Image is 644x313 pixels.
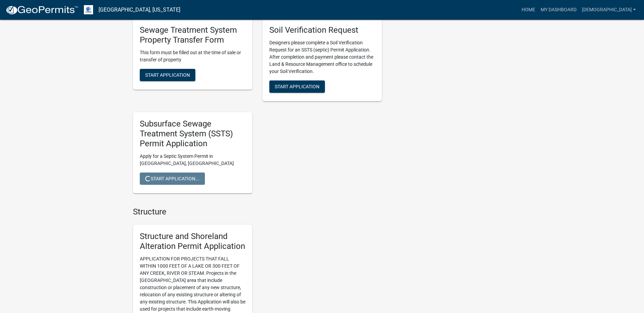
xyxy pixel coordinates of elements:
span: Start Application [275,84,319,89]
button: Start Application... [140,173,205,185]
h4: Structure [133,207,382,217]
p: Designers please complete a Soil Verification Request for an SSTS (septic) Permit Application. Af... [269,39,375,75]
span: Start Application... [145,176,199,181]
button: Start Application [140,69,195,81]
h5: Sewage Treatment System Property Transfer Form [140,25,245,45]
h5: Subsurface Sewage Treatment System (SSTS) Permit Application [140,119,245,148]
h5: Soil Verification Request [269,25,375,35]
button: Start Application [269,80,325,93]
p: Apply for a Septic System Permit in [GEOGRAPHIC_DATA], [GEOGRAPHIC_DATA] [140,153,245,167]
img: Otter Tail County, Minnesota [84,5,93,14]
a: [DEMOGRAPHIC_DATA] [579,3,639,16]
span: Start Application [145,72,190,78]
h5: Structure and Shoreland Alteration Permit Application [140,232,245,251]
a: My Dashboard [538,3,579,16]
p: This form must be filled out at the time of sale or transfer of property [140,49,245,63]
a: Home [519,3,538,16]
a: [GEOGRAPHIC_DATA], [US_STATE] [99,4,180,16]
